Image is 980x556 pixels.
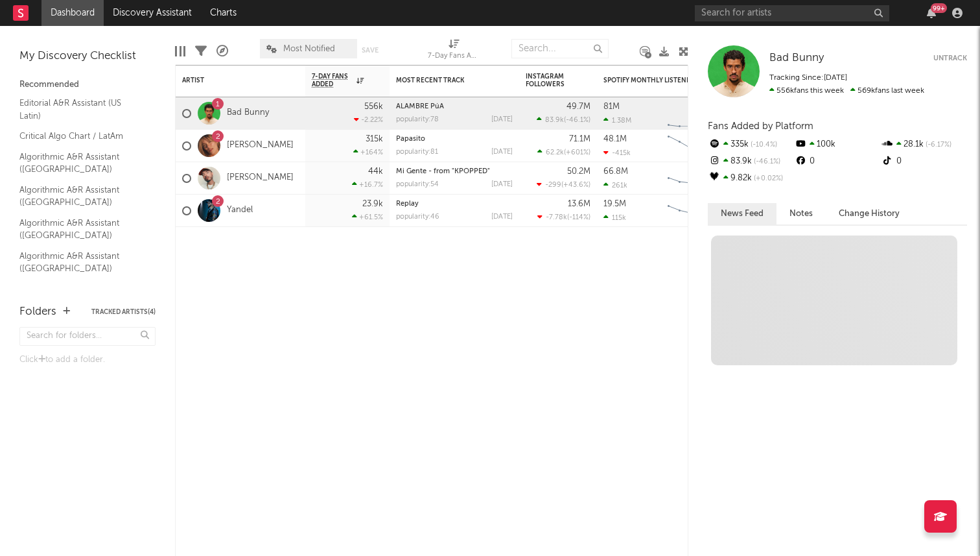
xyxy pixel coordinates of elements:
[227,108,269,119] a: Bad Bunny
[396,136,425,143] a: Papasito
[603,77,701,84] div: Spotify Monthly Listeners
[19,304,56,320] div: Folders
[19,49,156,64] div: My Discovery Checklist
[91,309,156,315] button: Tracked Artists(4)
[368,167,383,176] div: 44k
[566,149,589,156] span: +601 %
[19,77,156,93] div: Recommended
[752,158,780,165] span: -46.1 %
[312,73,353,88] span: 7-Day Fans Added
[19,327,156,346] input: Search for folders...
[182,77,279,84] div: Artist
[569,214,589,221] span: -114 %
[603,167,628,176] div: 66.8M
[924,141,951,149] span: -6.17 %
[283,45,335,53] span: Most Notified
[546,149,564,156] span: 62.2k
[603,200,626,208] div: 19.5M
[568,200,590,208] div: 13.6M
[931,3,947,13] div: 99 +
[364,103,383,111] div: 556k
[566,103,590,111] div: 49.7M
[537,180,590,189] div: ( )
[603,116,631,125] div: 1.38M
[227,205,253,216] a: Yandel
[662,195,720,227] svg: Chart title
[19,249,143,276] a: Algorithmic A&R Assistant ([GEOGRAPHIC_DATA])
[19,150,143,176] a: Algorithmic A&R Assistant ([GEOGRAPHIC_DATA])
[396,149,438,156] div: popularity: 81
[662,162,720,195] svg: Chart title
[396,181,439,188] div: popularity: 54
[695,5,889,21] input: Search for artists
[794,153,880,170] div: 0
[927,8,936,18] button: 99+
[769,53,824,64] span: Bad Bunny
[227,140,294,151] a: [PERSON_NAME]
[569,135,590,143] div: 71.1M
[769,87,844,95] span: 556k fans this week
[537,213,590,221] div: ( )
[881,153,967,170] div: 0
[537,115,590,124] div: ( )
[933,52,967,65] button: Untrack
[662,97,720,130] svg: Chart title
[708,170,794,187] div: 9.82k
[353,148,383,156] div: +164 %
[19,183,143,210] a: Algorithmic A&R Assistant ([GEOGRAPHIC_DATA])
[175,32,185,70] div: Edit Columns
[396,168,490,175] a: Mi Gente - from "KPOPPED"
[396,213,439,221] div: popularity: 46
[708,121,813,131] span: Fans Added by Platform
[776,203,826,224] button: Notes
[19,129,143,143] a: Critical Algo Chart / LatAm
[662,130,720,162] svg: Chart title
[428,49,480,64] div: 7-Day Fans Added (7-Day Fans Added)
[567,167,590,176] div: 50.2M
[545,117,564,124] span: 83.9k
[491,116,513,123] div: [DATE]
[752,175,783,182] span: +0.02 %
[491,181,513,188] div: [DATE]
[19,352,156,368] div: Click to add a folder.
[352,180,383,189] div: +16.7 %
[362,47,379,54] button: Save
[769,87,924,95] span: 569k fans last week
[195,32,207,70] div: Filters
[708,203,776,224] button: News Feed
[428,32,480,70] div: 7-Day Fans Added (7-Day Fans Added)
[603,149,631,157] div: -415k
[352,213,383,221] div: +61.5 %
[396,168,513,175] div: Mi Gente - from "KPOPPED"
[362,200,383,208] div: 23.9k
[491,149,513,156] div: [DATE]
[396,116,439,123] div: popularity: 78
[354,115,383,124] div: -2.22 %
[366,135,383,143] div: 315k
[603,135,627,143] div: 48.1M
[396,103,444,110] a: ALAMBRE PúA
[491,213,513,221] div: [DATE]
[603,213,626,222] div: 115k
[826,203,913,224] button: Change History
[227,173,294,184] a: [PERSON_NAME]
[794,136,880,153] div: 100k
[566,117,589,124] span: -46.1 %
[537,148,590,156] div: ( )
[396,77,493,84] div: Most Recent Track
[216,32,228,70] div: A&R Pipeline
[881,136,967,153] div: 28.1k
[563,182,589,189] span: +43.6 %
[19,216,143,243] a: Algorithmic A&R Assistant ([GEOGRAPHIC_DATA])
[769,74,847,82] span: Tracking Since: [DATE]
[396,200,419,208] a: Replay
[526,73,571,88] div: Instagram Followers
[603,103,620,111] div: 81M
[708,153,794,170] div: 83.9k
[511,39,609,58] input: Search...
[396,136,513,143] div: Papasito
[396,200,513,208] div: Replay
[603,181,627,189] div: 261k
[749,141,777,149] span: -10.4 %
[546,214,567,221] span: -7.78k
